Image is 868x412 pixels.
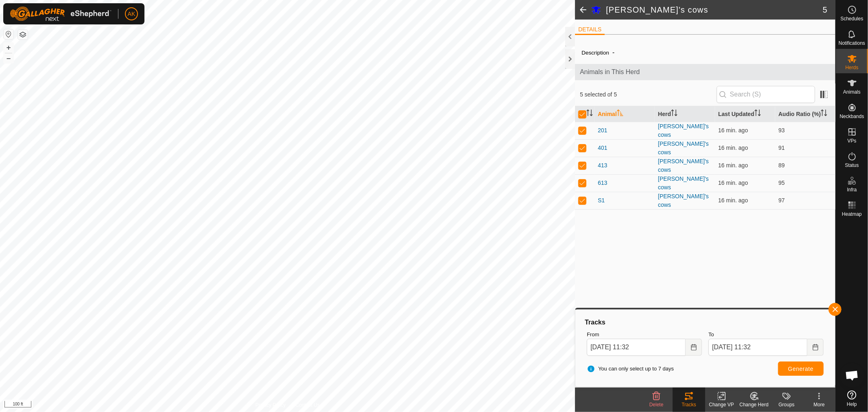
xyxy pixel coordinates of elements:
li: DETAILS [575,25,605,35]
span: AK [128,10,136,18]
div: [PERSON_NAME]'s cows [658,192,712,209]
span: 89 [778,162,785,169]
span: Neckbands [840,114,864,119]
div: [PERSON_NAME]'s cows [658,157,712,174]
span: Infra [847,187,857,192]
span: 613 [598,179,607,187]
span: Oct 14, 2025, 11:20 AM [718,127,748,134]
div: Groups [770,401,803,408]
button: Generate [778,362,824,376]
span: 91 [778,145,785,151]
th: Audio Ratio (%) [775,106,835,122]
span: Status [845,163,859,168]
span: Oct 14, 2025, 11:20 AM [718,162,748,169]
span: Generate [788,366,813,372]
label: Description [582,50,609,56]
button: Choose Date [686,339,702,356]
p-sorticon: Activate to sort [671,111,678,117]
span: Oct 14, 2025, 11:20 AM [718,145,748,151]
span: Herds [845,65,858,70]
th: Animal [595,106,655,122]
span: 201 [598,126,607,135]
span: Oct 14, 2025, 11:20 AM [718,180,748,186]
div: [PERSON_NAME]'s cows [658,122,712,139]
th: Herd [655,106,715,122]
a: Help [836,387,868,410]
span: - [609,46,618,59]
p-sorticon: Activate to sort [821,111,827,117]
div: Change Herd [738,401,770,408]
span: 93 [778,127,785,134]
p-sorticon: Activate to sort [754,111,761,117]
span: You can only select up to 7 days [587,365,674,373]
span: Notifications [839,41,865,46]
span: Animals in This Herd [580,67,831,77]
a: Privacy Policy [256,401,286,409]
h2: [PERSON_NAME]'s cows [606,5,823,15]
span: Animals [843,90,861,94]
span: Oct 14, 2025, 11:20 AM [718,197,748,204]
span: Delete [649,402,664,408]
span: Help [847,402,857,407]
th: Last Updated [715,106,775,122]
p-sorticon: Activate to sort [586,111,593,117]
span: S1 [598,196,605,205]
input: Search (S) [717,86,815,103]
div: [PERSON_NAME]'s cows [658,140,712,157]
button: + [4,43,13,53]
button: – [4,53,13,63]
div: More [803,401,835,408]
p-sorticon: Activate to sort [617,111,623,117]
div: Open chat [840,363,864,388]
button: Choose Date [807,339,824,356]
a: Contact Us [295,401,319,409]
span: VPs [847,138,856,143]
div: [PERSON_NAME]'s cows [658,175,712,192]
div: Tracks [584,318,827,327]
div: Change VP [705,401,738,408]
img: Gallagher Logo [10,7,112,21]
label: From [587,331,702,339]
button: Reset Map [4,29,13,39]
span: 413 [598,161,607,170]
span: 5 [823,4,827,16]
button: Map Layers [18,30,28,39]
span: 97 [778,197,785,204]
span: Schedules [840,16,863,21]
span: 95 [778,180,785,186]
span: Heatmap [842,212,862,217]
span: 5 selected of 5 [580,90,717,99]
label: To [708,331,824,339]
div: Tracks [673,401,705,408]
span: 401 [598,144,607,152]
